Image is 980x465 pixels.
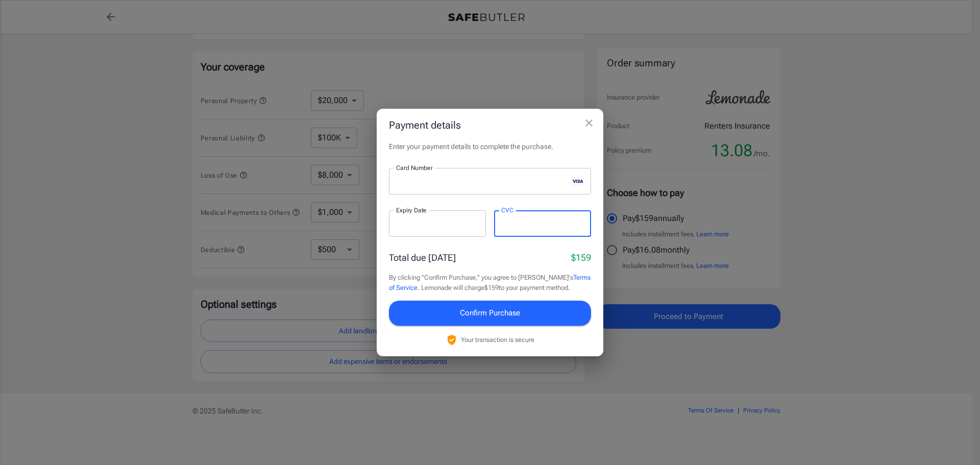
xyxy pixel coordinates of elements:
[377,109,603,141] h2: Payment details
[571,251,591,264] p: $159
[396,163,432,172] label: Card Number
[389,273,591,292] p: By clicking "Confirm Purchase," you agree to [PERSON_NAME]'s . Lemonade will charge $159 to your ...
[389,251,456,264] p: Total due [DATE]
[461,335,534,345] p: Your transaction is secure
[389,301,591,325] button: Confirm Purchase
[396,219,479,229] iframe: Secure expiration date input frame
[389,141,591,152] p: Enter your payment details to complete the purchase.
[579,113,599,133] button: close
[501,219,584,229] iframe: Secure CVC input frame
[501,206,513,214] label: CVC
[572,177,584,185] svg: visa
[389,274,591,291] a: Terms of Service
[396,206,427,214] label: Expiry Date
[460,306,520,320] span: Confirm Purchase
[396,177,568,186] iframe: Secure card number input frame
